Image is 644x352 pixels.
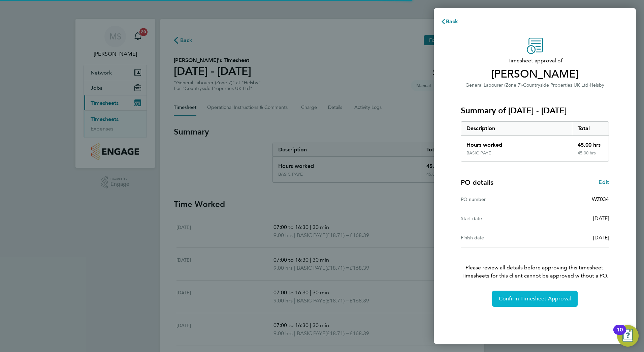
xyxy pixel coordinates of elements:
span: Timesheet approval of [461,57,609,65]
h4: PO details [461,178,493,187]
span: Helsby [590,82,604,88]
button: Confirm Timesheet Approval [492,291,578,307]
span: Timesheets for this client cannot be approved without a PO. [453,272,617,280]
div: Total [572,122,609,135]
span: General Labourer (Zone 7) [465,82,522,88]
span: Countryside Properties UK Ltd [523,82,588,88]
a: Edit [599,178,609,186]
div: 45.00 hrs [572,150,609,161]
div: 45.00 hrs [572,136,609,150]
div: Finish date [461,234,535,242]
button: Back [434,15,465,28]
span: · [522,82,523,88]
div: PO number [461,195,535,203]
p: Please review all details before approving this timesheet. [453,247,617,280]
div: Hours worked [461,136,572,150]
span: [PERSON_NAME] [461,67,609,81]
span: Confirm Timesheet Approval [499,295,571,302]
span: Edit [599,179,609,185]
div: Description [461,122,572,135]
span: WZ034 [592,196,609,202]
span: Back [446,18,458,25]
h3: Summary of [DATE] - [DATE] [461,105,609,116]
div: [DATE] [535,234,609,242]
div: Summary of 18 - 24 Aug 2025 [461,121,609,162]
button: Open Resource Center, 10 new notifications [617,325,639,347]
div: [DATE] [535,214,609,223]
div: 10 [617,330,623,339]
div: Start date [461,214,535,223]
div: BASIC PAYE [466,150,491,156]
span: · [588,82,590,88]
